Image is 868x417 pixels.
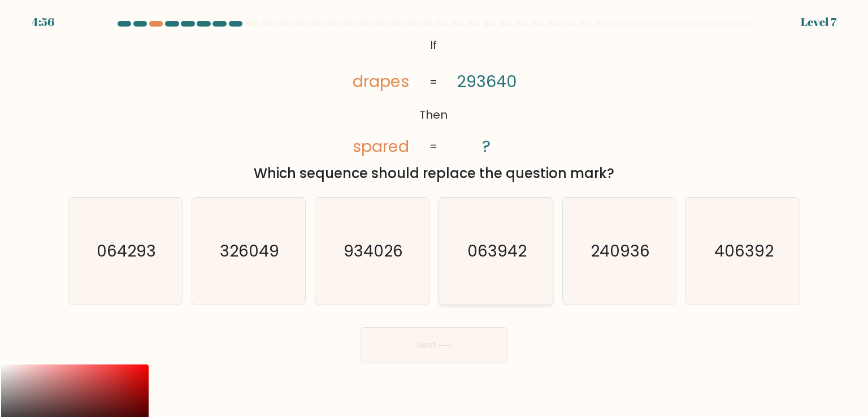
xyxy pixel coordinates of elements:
text: 064293 [97,240,156,262]
div: 4:56 [32,14,54,31]
tspan: = [430,74,438,90]
div: Which sequence should replace the question mark? [75,163,793,184]
button: Next [361,327,507,363]
tspan: If [431,37,437,53]
text: 063942 [467,240,527,262]
tspan: 293640 [457,70,517,93]
tspan: ? [483,135,491,158]
text: 240936 [591,240,650,262]
text: 934026 [344,240,403,262]
text: 406392 [714,240,774,262]
tspan: drapes [353,70,410,93]
tspan: Then [420,107,448,123]
tspan: spared [353,135,410,158]
tspan: = [430,139,438,155]
svg: @import url('[URL][DOMAIN_NAME]); [332,34,535,159]
text: 326049 [220,240,279,262]
div: Level 7 [801,14,836,31]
